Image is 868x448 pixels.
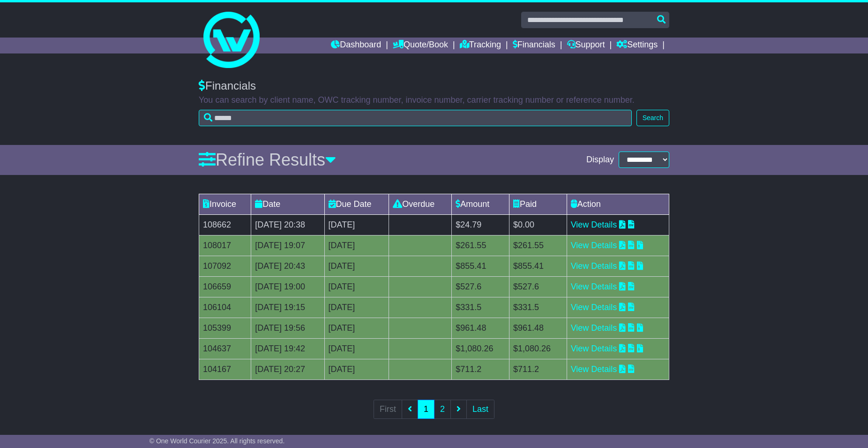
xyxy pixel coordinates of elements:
td: [DATE] [324,338,389,359]
a: View Details [571,344,617,353]
td: $527.6 [452,276,509,297]
a: Tracking [460,38,501,53]
td: [DATE] 20:38 [251,214,324,235]
a: View Details [571,261,617,271]
td: $261.55 [452,235,509,256]
td: 107092 [199,256,251,276]
a: 2 [434,400,451,419]
td: $961.48 [452,318,509,338]
td: Amount [452,194,509,214]
td: $261.55 [509,235,567,256]
td: Action [567,194,669,214]
td: $855.41 [452,256,509,276]
td: [DATE] [324,256,389,276]
td: [DATE] 19:00 [251,276,324,297]
td: Paid [509,194,567,214]
td: $855.41 [509,256,567,276]
td: $1,080.26 [452,338,509,359]
td: 105399 [199,318,251,338]
td: Overdue [389,194,452,214]
a: View Details [571,323,617,333]
span: © One World Courier 2025. All rights reserved. [150,437,285,445]
td: Invoice [199,194,251,214]
td: 106659 [199,276,251,297]
td: [DATE] 19:07 [251,235,324,256]
td: [DATE] [324,276,389,297]
a: View Details [571,364,617,374]
td: $527.6 [509,276,567,297]
a: View Details [571,241,617,250]
td: [DATE] [324,318,389,338]
td: 104167 [199,359,251,380]
td: 104637 [199,338,251,359]
td: $1,080.26 [509,338,567,359]
td: $331.5 [452,297,509,318]
td: [DATE] 19:42 [251,338,324,359]
td: 108017 [199,235,251,256]
td: [DATE] 20:43 [251,256,324,276]
td: [DATE] 20:27 [251,359,324,380]
td: $711.2 [509,359,567,380]
button: Search [636,110,669,126]
a: Quote/Book [393,38,448,53]
a: Last [466,400,494,419]
td: 106104 [199,297,251,318]
td: $961.48 [509,318,567,338]
a: Financials [513,38,555,53]
a: Dashboard [331,38,381,53]
td: $0.00 [509,214,567,235]
div: Financials [199,79,669,93]
a: 1 [418,400,434,419]
td: Date [251,194,324,214]
a: View Details [571,282,617,291]
td: [DATE] [324,214,389,235]
td: $711.2 [452,359,509,380]
td: Due Date [324,194,389,214]
td: 108662 [199,214,251,235]
p: You can search by client name, OWC tracking number, invoice number, carrier tracking number or re... [199,95,669,106]
a: View Details [571,303,617,312]
a: Settings [616,38,658,53]
td: [DATE] [324,359,389,380]
a: View Details [571,220,617,229]
td: [DATE] 19:56 [251,318,324,338]
td: [DATE] [324,297,389,318]
td: [DATE] [324,235,389,256]
span: Display [586,155,614,165]
td: $331.5 [509,297,567,318]
a: Refine Results [199,150,336,169]
a: Support [567,38,605,53]
td: $24.79 [452,214,509,235]
td: [DATE] 19:15 [251,297,324,318]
